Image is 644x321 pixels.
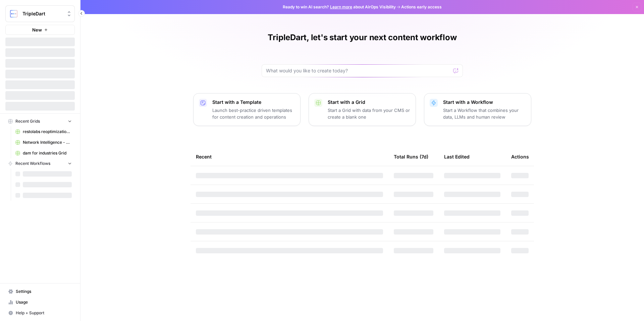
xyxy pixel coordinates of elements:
div: Recent [196,147,383,166]
p: Start a Grid with data from your CMS or create a blank one [328,107,410,120]
p: Start with a Workflow [443,99,526,106]
div: Last Edited [444,147,470,166]
button: Start with a TemplateLaunch best-practice driven templates for content creation and operations [193,93,301,126]
input: What would you like to create today? [266,67,450,74]
span: Help + Support [16,310,72,316]
h1: TripleDart, let's start your next content workflow [268,32,457,43]
span: TripleDart [22,10,63,17]
span: New [32,26,42,33]
span: dam for industries Grid [23,150,72,156]
span: Usage [16,299,72,305]
p: Start with a Template [212,99,295,106]
img: TripleDart Logo [8,8,20,20]
button: Start with a WorkflowStart a Workflow that combines your data, LLMs and human review [424,93,531,126]
div: Actions [511,147,529,166]
span: Actions early access [401,4,442,10]
a: restolabs reoptimizations aug [12,126,75,137]
p: Start a Workflow that combines your data, LLMs and human review [443,107,526,120]
span: Network Intelligence - pseo- 1 Grid [23,139,72,145]
p: Start with a Grid [328,99,410,106]
button: Help + Support [5,308,75,318]
button: Start with a GridStart a Grid with data from your CMS or create a blank one [309,93,416,126]
button: New [5,25,75,35]
div: Total Runs (7d) [394,147,428,166]
button: Workspace: TripleDart [5,5,75,22]
p: Launch best-practice driven templates for content creation and operations [212,107,295,120]
span: Recent Workflows [15,160,50,167]
a: Learn more [330,4,352,9]
a: Usage [5,297,75,308]
a: dam for industries Grid [12,148,75,158]
span: restolabs reoptimizations aug [23,129,72,135]
button: Recent Grids [5,116,75,126]
span: Ready to win AI search? about AirOps Visibility [283,4,396,10]
button: Recent Workflows [5,158,75,169]
span: Settings [16,288,72,295]
a: Network Intelligence - pseo- 1 Grid [12,137,75,148]
a: Settings [5,286,75,297]
span: Recent Grids [15,118,40,124]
